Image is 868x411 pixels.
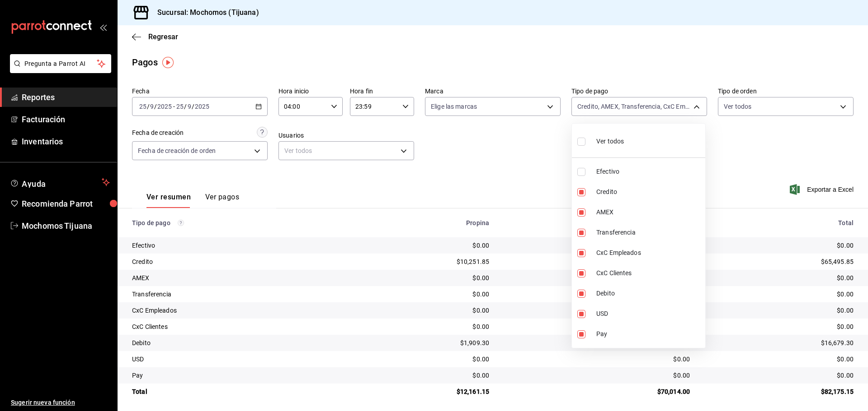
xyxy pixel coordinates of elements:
[596,187,702,197] span: Credito
[162,57,174,68] img: Tooltip marker
[596,329,702,339] span: Pay
[596,167,702,176] span: Efectivo
[596,137,624,146] span: Ver todos
[596,289,702,298] span: Debito
[596,268,702,278] span: CxC Clientes
[596,228,702,237] span: Transferencia
[596,248,702,258] span: CxC Empleados
[596,309,702,319] span: USD
[596,208,702,217] span: AMEX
